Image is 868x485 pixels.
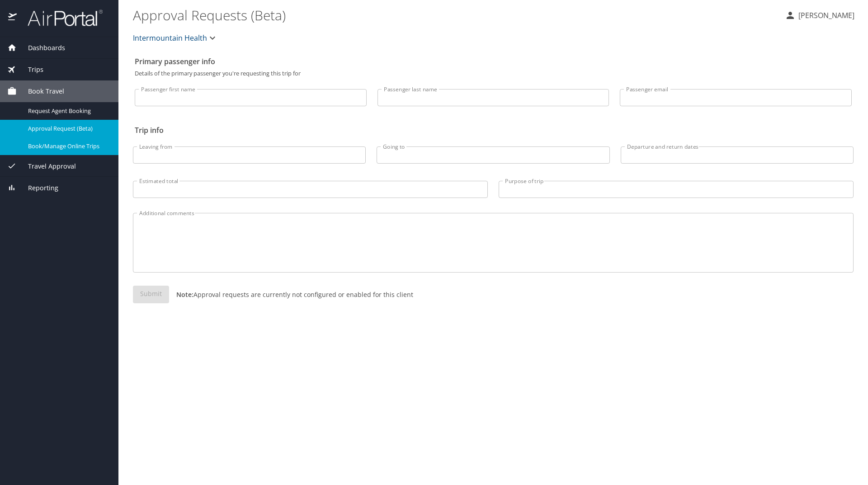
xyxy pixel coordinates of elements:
[176,290,193,299] strong: Note:
[17,65,43,75] span: Trips
[135,71,852,76] p: Details of the primary passenger you're requesting this trip for
[28,124,108,133] span: Approval Request (Beta)
[135,123,852,137] h2: Trip info
[135,54,852,69] h2: Primary passenger info
[133,32,207,44] span: Intermountain Health
[169,290,413,299] p: Approval requests are currently not configured or enabled for this client
[28,142,108,151] span: Book/Manage Online Trips
[8,9,18,27] img: icon-airportal.png
[133,1,778,29] h1: Approval Requests (Beta)
[17,86,64,96] span: Book Travel
[781,7,858,24] button: [PERSON_NAME]
[18,9,103,27] img: airportal-logo.png
[796,10,854,21] p: [PERSON_NAME]
[129,29,222,47] button: Intermountain Health
[17,43,65,53] span: Dashboards
[28,107,108,115] span: Request Agent Booking
[17,183,58,193] span: Reporting
[17,161,76,171] span: Travel Approval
